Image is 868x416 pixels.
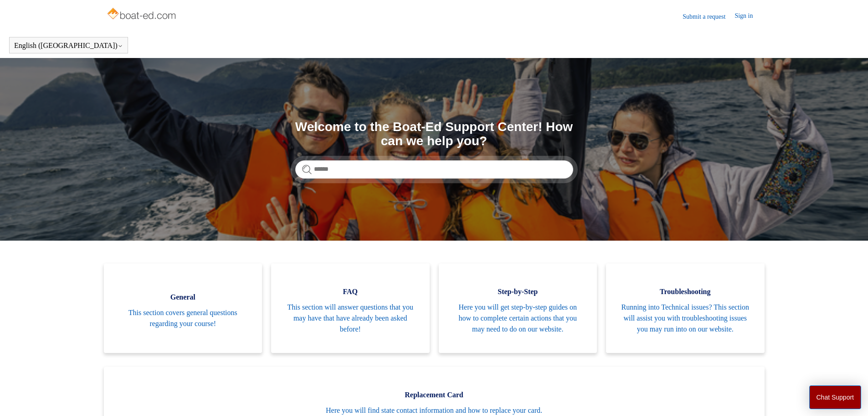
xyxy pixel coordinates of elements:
[734,11,762,22] a: Sign in
[295,160,573,179] input: Search
[620,286,751,297] span: Troubleshooting
[452,286,584,297] span: Step-by-Step
[620,302,751,335] span: Running into Technical issues? This section will assist you with troubleshooting issues you may r...
[285,286,416,297] span: FAQ
[683,12,734,21] a: Submit a request
[118,390,751,400] span: Replacement Card
[809,385,862,409] button: Chat Support
[118,307,249,329] span: This section covers general questions regarding your course!
[104,263,262,353] a: General This section covers general questions regarding your course!
[118,405,751,416] span: Here you will find state contact information and how to replace your card.
[271,263,430,353] a: FAQ This section will answer questions that you may have that have already been asked before!
[606,263,765,353] a: Troubleshooting Running into Technical issues? This section will assist you with troubleshooting ...
[452,302,584,335] span: Here you will get step-by-step guides on how to complete certain actions that you may need to do ...
[106,5,179,24] img: Boat-Ed Help Center home page
[295,120,573,148] h1: Welcome to the Boat-Ed Support Center! How can we help you?
[118,292,249,303] span: General
[285,302,416,335] span: This section will answer questions that you may have that have already been asked before!
[439,263,597,353] a: Step-by-Step Here you will get step-by-step guides on how to complete certain actions that you ma...
[14,42,123,50] button: English ([GEOGRAPHIC_DATA])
